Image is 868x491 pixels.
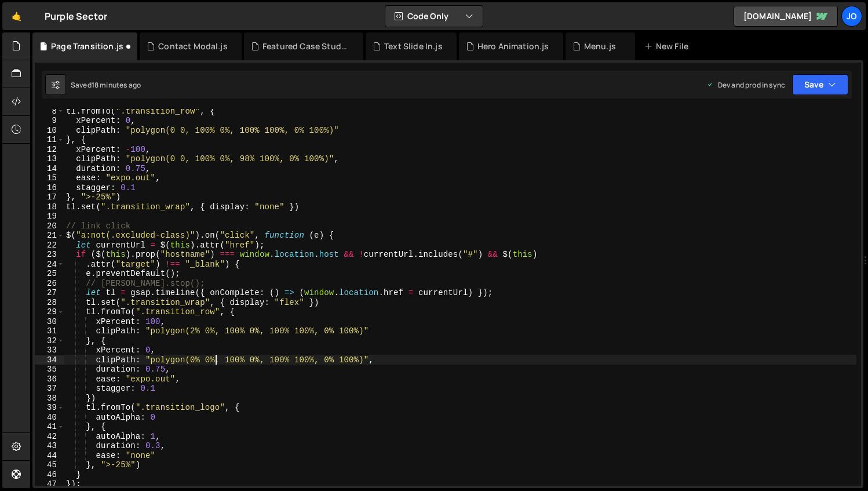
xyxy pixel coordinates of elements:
[35,241,64,250] div: 22
[35,202,64,212] div: 18
[35,298,64,308] div: 28
[35,365,64,374] div: 35
[35,374,64,384] div: 36
[35,317,64,327] div: 30
[35,250,64,260] div: 23
[45,9,107,23] div: Purple Sector
[35,432,64,442] div: 42
[35,173,64,183] div: 15
[35,422,64,432] div: 41
[644,41,693,52] div: New File
[35,336,64,346] div: 32
[35,451,64,461] div: 44
[35,183,64,193] div: 16
[35,345,64,355] div: 33
[158,41,228,52] div: Contact Modal.js
[35,135,64,145] div: 11
[35,394,64,403] div: 38
[35,260,64,270] div: 24
[35,288,64,298] div: 27
[35,355,64,365] div: 34
[841,6,862,27] a: Jo
[734,6,838,27] a: [DOMAIN_NAME]
[477,41,549,52] div: Hero Animation.js
[35,460,64,470] div: 45
[35,413,64,423] div: 40
[92,80,141,90] div: 18 minutes ago
[35,212,64,221] div: 19
[35,192,64,202] div: 17
[51,41,123,52] div: Page Transition.js
[35,384,64,394] div: 37
[35,326,64,336] div: 31
[35,403,64,413] div: 39
[35,107,64,117] div: 8
[792,74,848,95] button: Save
[584,41,616,52] div: Menu.js
[35,154,64,164] div: 13
[35,470,64,480] div: 46
[2,2,31,30] a: 🤙
[35,221,64,231] div: 20
[35,279,64,289] div: 26
[35,164,64,174] div: 14
[35,479,64,489] div: 47
[71,80,141,90] div: Saved
[262,41,349,52] div: Featured Case Studies.js
[706,80,785,90] div: Dev and prod in sync
[35,116,64,126] div: 9
[35,307,64,317] div: 29
[35,231,64,241] div: 21
[35,269,64,279] div: 25
[384,41,443,52] div: Text Slide In.js
[35,441,64,451] div: 43
[35,126,64,136] div: 10
[385,6,483,27] button: Code Only
[35,145,64,155] div: 12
